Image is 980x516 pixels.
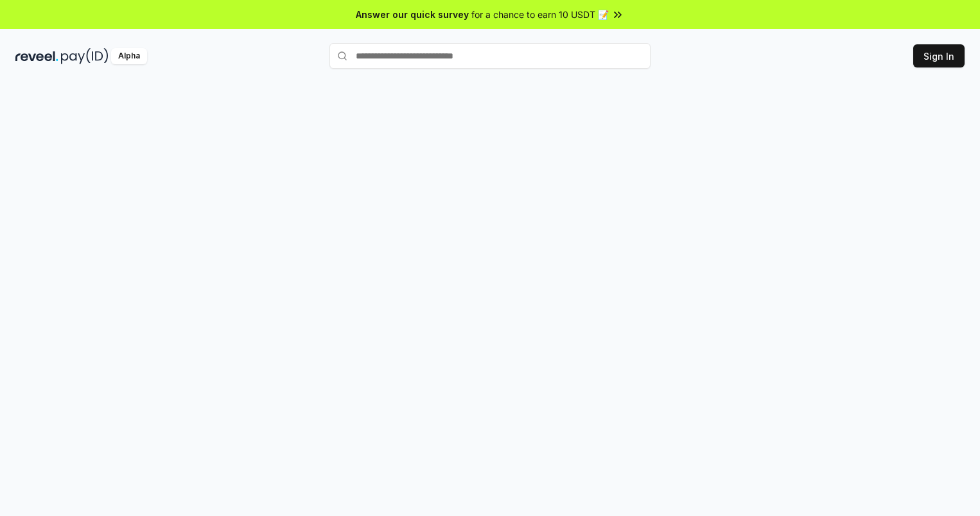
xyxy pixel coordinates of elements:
button: Sign In [913,44,965,67]
img: reveel_dark [15,48,58,64]
span: for a chance to earn 10 USDT 📝 [471,8,609,21]
span: Answer our quick survey [356,8,469,21]
img: pay_id [61,48,109,64]
div: Alpha [111,48,147,64]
